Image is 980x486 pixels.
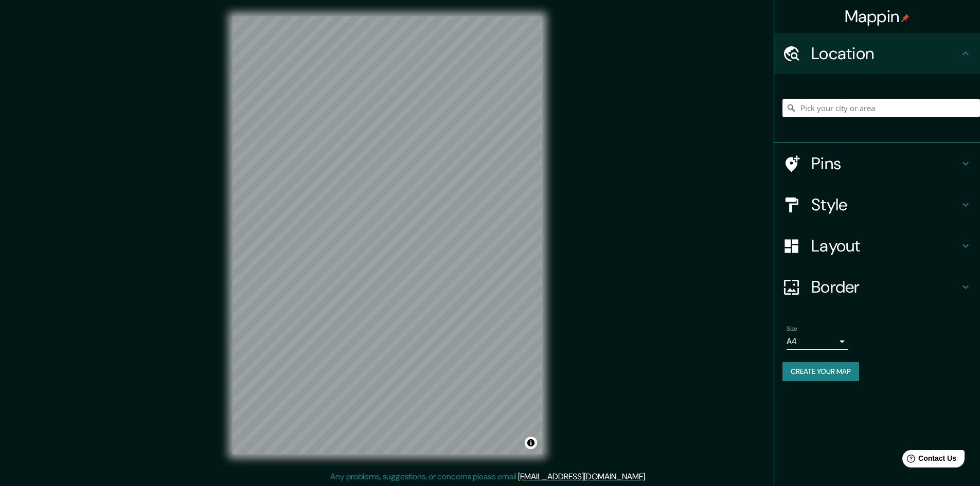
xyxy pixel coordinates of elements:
div: Layout [774,225,980,266]
button: Create your map [782,362,859,381]
p: Any problems, suggestions, or concerns please email . [330,471,647,483]
div: Border [774,266,980,308]
canvas: Map [233,16,542,454]
h4: Mappin [845,6,910,27]
div: Style [774,184,980,225]
div: A4 [787,333,848,350]
button: Toggle attribution [525,437,537,449]
input: Pick your city or area [782,99,980,117]
h4: Style [811,194,959,215]
div: Location [774,33,980,74]
div: . [647,471,648,483]
label: Size [787,325,797,333]
h4: Location [811,43,959,64]
div: . [648,471,650,483]
h4: Pins [811,153,959,174]
div: Pins [774,143,980,184]
h4: Layout [811,236,959,256]
a: [EMAIL_ADDRESS][DOMAIN_NAME] [518,471,645,482]
h4: Border [811,277,959,297]
img: pin-icon.png [901,14,910,22]
iframe: Help widget launcher [888,446,969,475]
